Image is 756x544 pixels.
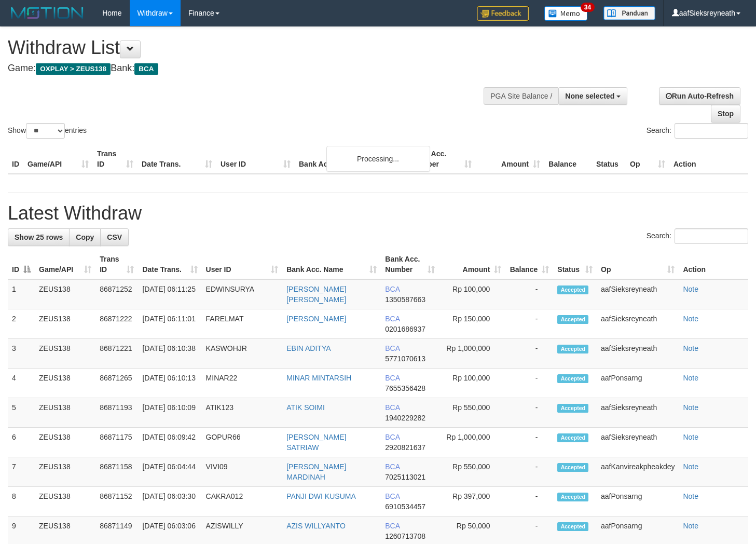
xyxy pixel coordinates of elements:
[505,428,553,457] td: -
[202,309,283,339] td: FARELMAT
[565,92,614,100] span: None selected
[76,233,94,241] span: Copy
[381,250,438,279] th: Bank Acc. Number: activate to sort column ascending
[295,144,407,174] th: Bank Acc. Name
[476,144,544,174] th: Amount
[711,105,740,123] a: Stop
[439,487,506,516] td: Rp 397,000
[8,250,35,279] th: ID: activate to sort column descending
[597,250,679,279] th: Op: activate to sort column ascending
[8,428,35,457] td: 6
[35,428,95,457] td: ZEUS138
[385,443,425,452] span: Copy 2920821637 to clipboard
[385,344,400,352] span: BCA
[326,146,430,172] div: Processing...
[286,522,346,530] a: AZIS WILLYANTO
[385,384,425,392] span: Copy 7655356428 to clipboard
[439,339,506,369] td: Rp 1,000,000
[592,144,626,174] th: Status
[385,325,425,333] span: Copy 0201686937 to clipboard
[505,369,553,398] td: -
[35,250,95,279] th: Game/API: activate to sort column ascending
[286,374,351,382] a: MINAR MINTARSIH
[603,6,655,20] img: panduan.png
[107,233,122,241] span: CSV
[439,309,506,339] td: Rp 150,000
[95,369,138,398] td: 86871265
[557,493,588,501] span: Accepted
[8,457,35,487] td: 7
[557,404,588,413] span: Accepted
[138,309,201,339] td: [DATE] 06:11:01
[100,228,129,246] a: CSV
[505,250,553,279] th: Balance: activate to sort column ascending
[683,492,698,500] a: Note
[505,279,553,309] td: -
[8,63,493,74] h4: Game: Bank:
[202,279,283,309] td: EDWINSURYA
[138,487,201,516] td: [DATE] 06:03:30
[15,233,63,241] span: Show 25 rows
[597,487,679,516] td: aafPonsarng
[557,522,588,531] span: Accepted
[134,63,158,75] span: BCA
[626,144,669,174] th: Op
[8,369,35,398] td: 4
[8,144,23,174] th: ID
[385,522,400,530] span: BCA
[35,279,95,309] td: ZEUS138
[95,398,138,428] td: 86871193
[138,144,216,174] th: Date Trans.
[8,123,87,139] label: Show entries
[683,374,698,382] a: Note
[557,345,588,353] span: Accepted
[35,398,95,428] td: ZEUS138
[683,522,698,530] a: Note
[202,487,283,516] td: CAKRA012
[683,344,698,352] a: Note
[385,355,425,363] span: Copy 5771070613 to clipboard
[286,344,331,352] a: EBIN ADITYA
[675,123,748,139] input: Search:
[597,309,679,339] td: aafSieksreyneath
[8,37,493,58] h1: Withdraw List
[597,279,679,309] td: aafSieksreyneath
[439,279,506,309] td: Rp 100,000
[557,315,588,324] span: Accepted
[439,457,506,487] td: Rp 550,000
[286,285,346,304] a: [PERSON_NAME] [PERSON_NAME]
[202,428,283,457] td: GOPUR66
[286,433,346,452] a: [PERSON_NAME] SATRIAW
[93,144,138,174] th: Trans ID
[544,144,592,174] th: Balance
[8,487,35,516] td: 8
[202,250,283,279] th: User ID: activate to sort column ascending
[36,63,111,75] span: OXPLAY > ZEUS138
[505,339,553,369] td: -
[286,403,325,412] a: ATIK SOIMI
[8,309,35,339] td: 2
[683,463,698,471] a: Note
[597,339,679,369] td: aafSieksreyneath
[505,309,553,339] td: -
[647,228,748,244] label: Search:
[557,463,588,472] span: Accepted
[505,487,553,516] td: -
[557,374,588,383] span: Accepted
[35,369,95,398] td: ZEUS138
[557,433,588,442] span: Accepted
[35,457,95,487] td: ZEUS138
[202,398,283,428] td: ATIK123
[138,428,201,457] td: [DATE] 06:09:42
[385,285,400,293] span: BCA
[8,339,35,369] td: 3
[477,6,529,21] img: Feedback.jpg
[683,315,698,323] a: Note
[69,228,101,246] a: Copy
[8,398,35,428] td: 5
[23,144,93,174] th: Game/API
[557,285,588,294] span: Accepted
[683,285,698,293] a: Note
[439,428,506,457] td: Rp 1,000,000
[385,473,425,481] span: Copy 7025113021 to clipboard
